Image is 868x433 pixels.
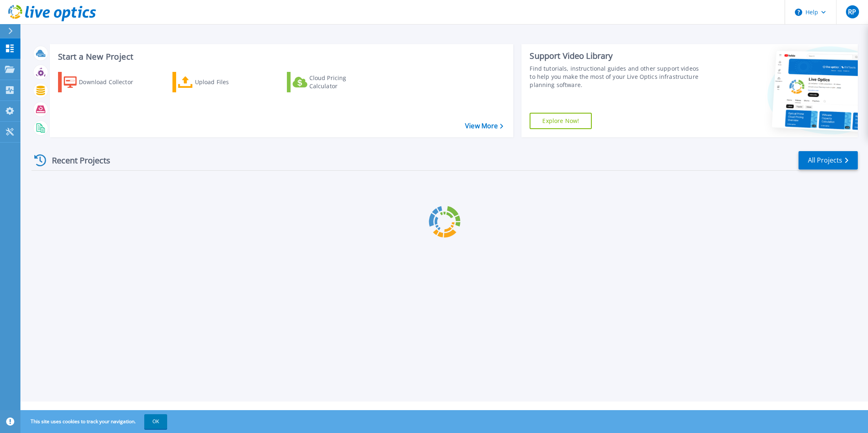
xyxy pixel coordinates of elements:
[58,52,503,61] h3: Start a New Project
[530,51,702,61] div: Support Video Library
[79,74,144,90] div: Download Collector
[799,151,858,170] a: All Projects
[31,150,121,170] div: Recent Projects
[465,122,503,130] a: View More
[530,65,702,89] div: Find tutorials, instructional guides and other support videos to help you make the most of your L...
[848,9,856,15] span: RP
[22,414,167,429] span: This site uses cookies to track your navigation.
[287,72,378,92] a: Cloud Pricing Calculator
[195,74,260,90] div: Upload Files
[172,72,264,92] a: Upload Files
[144,414,167,429] button: OK
[309,74,375,90] div: Cloud Pricing Calculator
[58,72,149,92] a: Download Collector
[530,113,592,129] a: Explore Now!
